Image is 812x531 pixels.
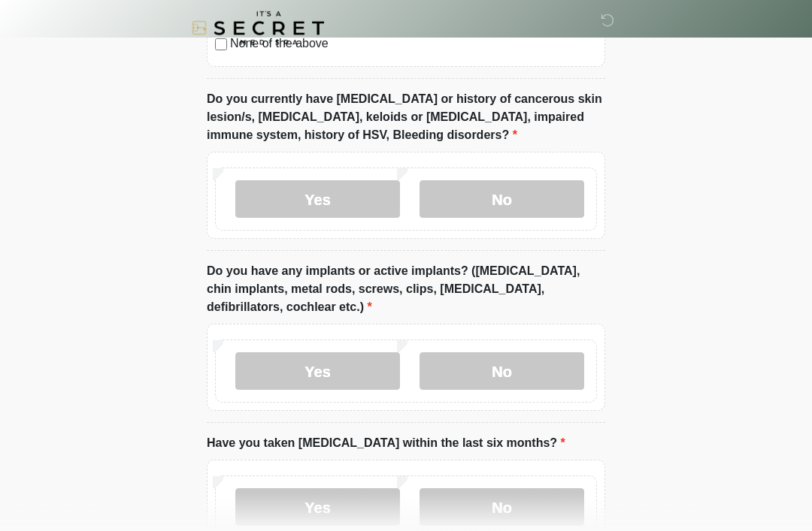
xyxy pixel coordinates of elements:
[235,489,400,526] label: Yes
[207,263,605,317] label: Do you have any implants or active implants? ([MEDICAL_DATA], chin implants, metal rods, screws, ...
[235,353,400,391] label: Yes
[207,91,605,145] label: Do you currently have [MEDICAL_DATA] or history of cancerous skin lesion/s, [MEDICAL_DATA], keloi...
[207,435,565,453] label: Have you taken [MEDICAL_DATA] within the last six months?
[235,181,400,219] label: Yes
[192,11,324,45] img: It's A Secret Med Spa Logo
[420,489,584,526] label: No
[420,181,584,219] label: No
[420,353,584,391] label: No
